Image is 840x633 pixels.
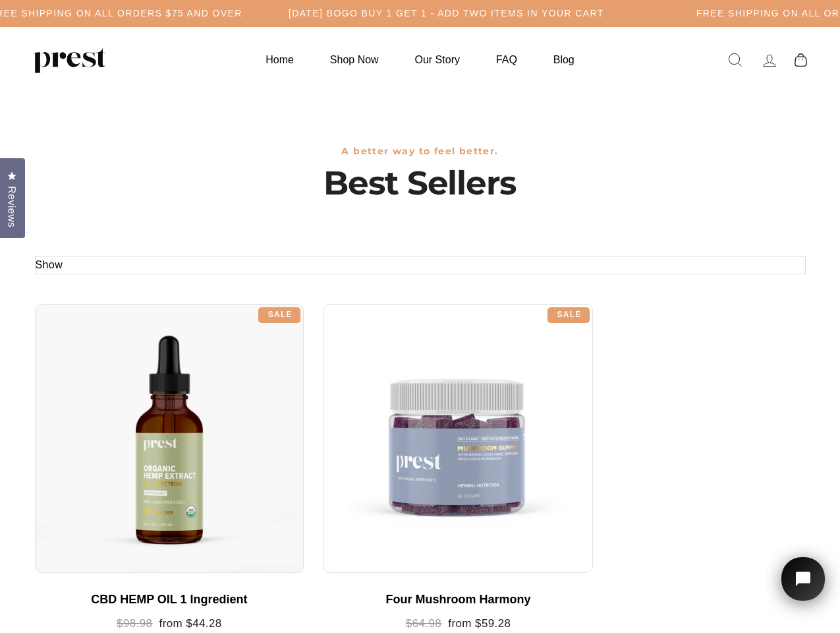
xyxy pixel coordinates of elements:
[35,146,806,157] h3: A better way to feel better.
[48,593,291,607] div: CBD HEMP OIL 1 Ingredient
[249,47,590,73] ul: Primary
[117,617,152,630] span: $98.98
[289,8,604,19] h5: [DATE] BOGO BUY 1 GET 1 - ADD TWO ITEMS IN YOUR CART
[36,256,63,274] button: Show
[249,47,310,73] a: Home
[258,307,300,323] div: Sale
[766,541,840,633] iframe: Tidio Chat
[3,186,20,227] span: Reviews
[337,593,580,607] div: Four Mushroom Harmony
[399,47,476,73] a: Our Story
[314,47,395,73] a: Shop Now
[537,47,591,73] a: Blog
[337,617,580,631] div: from $59.28
[33,47,105,73] img: PREST ORGANICS
[480,47,534,73] a: FAQ
[547,307,590,323] div: Sale
[35,164,806,203] h1: Best Sellers
[406,617,441,630] span: $64.98
[48,617,291,631] div: from $44.28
